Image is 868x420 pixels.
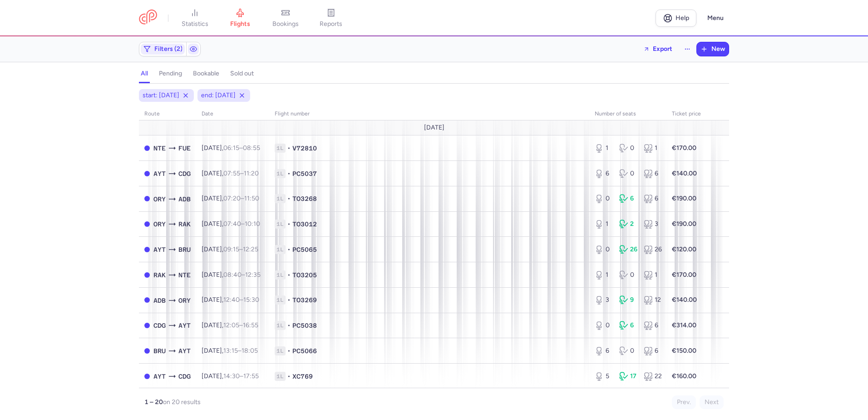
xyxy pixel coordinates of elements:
span: • [287,194,291,203]
div: 6 [619,321,636,330]
div: 26 [619,245,636,254]
span: New [711,45,725,53]
span: • [287,144,291,153]
div: 0 [619,270,636,280]
div: 9 [619,295,636,305]
div: 0 [595,194,612,203]
span: flights [230,20,250,28]
time: 16:55 [243,321,258,329]
span: • [287,372,291,381]
span: [DATE], [202,271,261,279]
span: • [287,270,291,280]
span: 1L [275,245,286,254]
time: 18:05 [242,347,258,355]
time: 13:15 [223,347,238,355]
span: [DATE], [202,372,259,380]
strong: €160.00 [672,372,696,380]
div: 6 [644,321,661,330]
span: TO3012 [292,220,317,229]
span: 1L [275,144,286,153]
span: NTE [178,270,191,280]
time: 08:55 [243,144,260,152]
div: 0 [595,321,612,330]
h4: sold out [230,70,254,78]
span: AYT [178,346,191,356]
time: 07:20 [223,195,241,202]
span: XC769 [292,372,313,381]
div: 5 [595,372,612,381]
span: PC5065 [292,245,317,254]
span: [DATE] [424,124,444,131]
span: end: [DATE] [201,91,236,100]
span: – [223,321,258,329]
th: Ticket price [666,107,706,121]
div: 6 [644,169,661,178]
button: Prev. [672,395,696,409]
span: – [223,144,260,152]
span: ORY [178,295,191,305]
strong: €190.00 [672,220,696,228]
span: [DATE], [202,296,259,304]
span: Help [676,15,689,21]
button: New [697,42,729,56]
strong: €314.00 [672,321,696,329]
div: 0 [619,169,636,178]
span: – [223,271,261,279]
a: bookings [263,8,308,28]
span: • [287,295,291,305]
span: 1L [275,346,286,355]
span: TO3269 [292,295,317,305]
span: 1L [275,295,286,305]
span: • [287,346,291,355]
span: – [223,372,259,380]
span: FUE [178,143,191,153]
time: 12:40 [223,296,240,304]
span: CDG [178,371,191,381]
span: 1L [275,194,286,203]
span: BRU [153,346,166,356]
span: Filters (2) [154,45,182,53]
span: – [223,195,259,202]
span: AYT [178,320,191,330]
a: flights [217,8,263,28]
h4: pending [159,70,182,78]
div: 1 [595,270,612,280]
div: 1 [595,144,612,153]
span: 1L [275,321,286,330]
span: • [287,245,291,254]
span: ADB [153,295,166,305]
time: 06:15 [223,144,239,152]
th: route [139,107,196,121]
time: 10:10 [245,220,260,228]
span: [DATE], [202,195,259,202]
div: 12 [644,295,661,305]
span: ADB [178,194,191,204]
span: V72810 [292,144,317,153]
span: NTE [153,143,166,153]
span: BRU [178,245,191,255]
strong: €170.00 [672,144,696,152]
span: • [287,220,291,229]
strong: €150.00 [672,347,696,355]
div: 17 [619,372,636,381]
span: AYT [153,169,166,179]
div: 6 [619,194,636,203]
strong: €140.00 [672,170,697,177]
button: Filters (2) [139,42,186,56]
div: 1 [644,144,661,153]
th: number of seats [589,107,666,121]
div: 1 [595,220,612,229]
strong: €190.00 [672,195,696,202]
strong: €120.00 [672,245,696,253]
span: – [223,347,258,355]
span: reports [320,20,342,28]
time: 12:05 [223,321,239,329]
button: Export [637,42,678,56]
span: PC5066 [292,346,317,355]
span: start: [DATE] [143,91,179,100]
span: – [223,220,260,228]
span: bookings [272,20,299,28]
div: 0 [619,346,636,355]
div: 6 [644,346,661,355]
time: 14:30 [223,372,240,380]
